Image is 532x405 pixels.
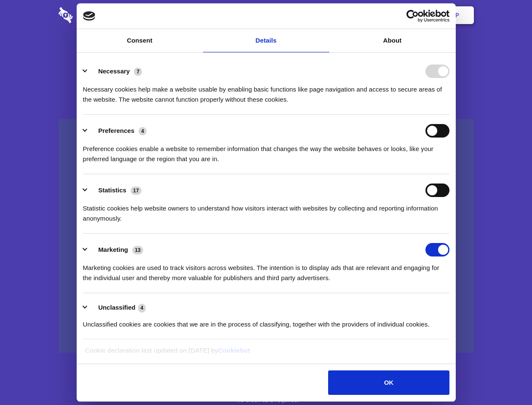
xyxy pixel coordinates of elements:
img: logo [83,11,96,21]
button: Marketing (13) [83,243,149,256]
span: 4 [138,304,146,312]
div: Unclassified cookies are cookies that we are in the process of classifying, together with the pro... [83,313,449,329]
button: Preferences (4) [83,124,152,138]
span: 4 [139,127,147,135]
span: 17 [131,186,142,195]
div: Cookie declaration last updated on [DATE] by [79,346,453,362]
span: 7 [134,67,142,76]
a: Wistia video thumbnail [59,119,474,353]
label: Preferences [98,127,134,134]
h4: Auto-redaction of sensitive data, encrypted data sharing and self-destructing private chats. Shar... [59,77,474,105]
button: Statistics (17) [83,184,147,197]
label: Marketing [98,246,128,253]
button: OK [328,370,449,395]
a: Login [382,2,419,28]
a: Contact [342,2,380,28]
img: logo-wordmark-white-trans-d4663122ce5f474addd5e946df7df03e33cb6a1c49d2221995e7729f52c070b2.svg [59,7,131,23]
iframe: Drift Widget Chat Controller [490,363,522,395]
div: Preference cookies enable a website to remember information that changes the way the website beha... [83,138,449,164]
span: 13 [132,246,143,254]
a: Consent [77,29,203,52]
a: Cookiebot [218,347,250,354]
div: Necessary cookies help make a website usable by enabling basic functions like page navigation and... [83,78,449,105]
label: Statistics [98,186,126,194]
button: Necessary (7) [83,65,147,78]
button: Unclassified (4) [83,302,151,313]
div: Marketing cookies are used to track visitors across websites. The intention is to display ads tha... [83,256,449,283]
h1: Eliminate Slack Data Loss. [59,38,474,68]
a: About [329,29,456,52]
label: Necessary [98,67,130,75]
div: Statistic cookies help website owners to understand how visitors interact with websites by collec... [83,197,449,224]
a: Pricing [247,2,284,28]
a: Details [203,29,329,52]
a: Usercentrics Cookiebot - opens in a new window [376,10,449,22]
